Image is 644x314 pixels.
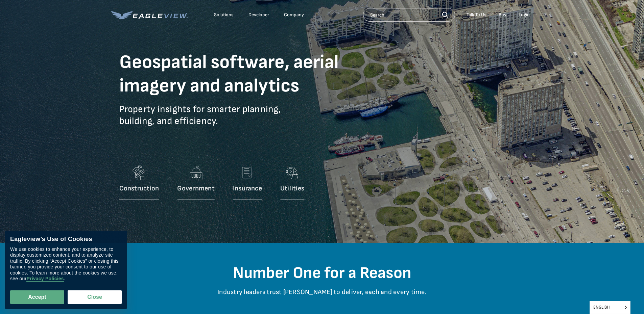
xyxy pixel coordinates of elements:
[119,103,363,137] p: Property insights for smarter planning, building, and efficiency.
[214,12,234,18] div: Solutions
[467,12,486,18] div: Talk To Us
[10,236,122,243] div: Eagleview’s Use of Cookies
[233,184,262,193] p: Insurance
[519,12,530,18] div: Login
[119,162,159,203] a: Construction
[280,184,304,193] p: Utilities
[124,288,520,307] p: Industry leaders trust [PERSON_NAME] to deliver, each and every time.
[363,8,455,22] input: Search
[590,301,630,314] aside: Language selected: English
[177,184,214,193] p: Government
[119,184,159,193] p: Construction
[284,12,304,18] div: Company
[124,263,520,283] h2: Number One for a Reason
[280,162,304,203] a: Utilities
[177,162,214,203] a: Government
[248,12,269,18] a: Developer
[119,51,363,98] h1: Geospatial software, aerial imagery and analytics
[233,162,262,203] a: Insurance
[26,276,64,282] a: Privacy Policies
[10,290,64,304] button: Accept
[590,301,630,314] span: English
[10,246,122,282] div: We use cookies to enhance your experience, to display customized content, and to analyze site tra...
[499,12,506,18] a: Buy
[68,290,122,304] button: Close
